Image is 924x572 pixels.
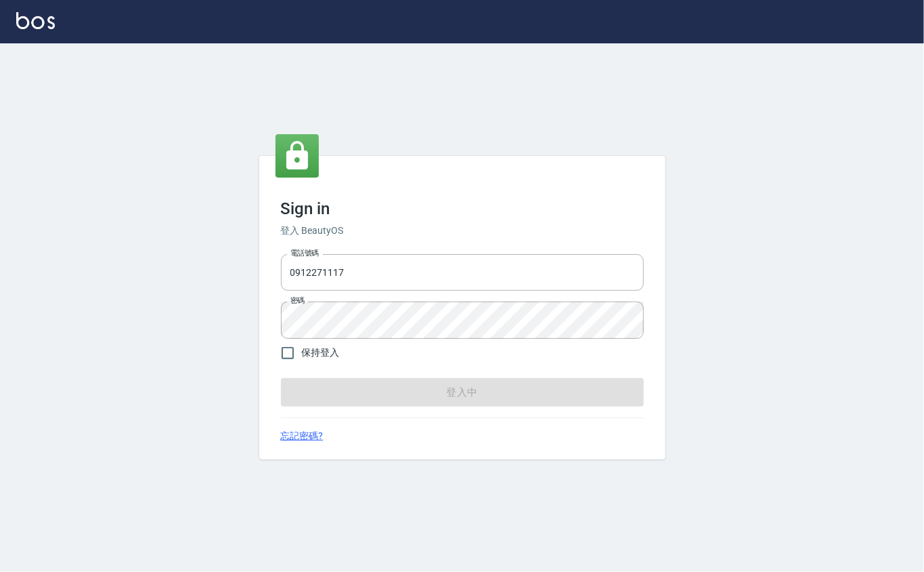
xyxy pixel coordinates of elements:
label: 密碼 [290,295,305,306]
h6: 登入 BeautyOS [281,224,644,238]
img: Logo [16,12,55,29]
h3: Sign in [281,199,644,218]
label: 電話號碼 [290,248,319,258]
span: 保持登入 [302,346,340,360]
a: 忘記密碼? [281,429,324,443]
